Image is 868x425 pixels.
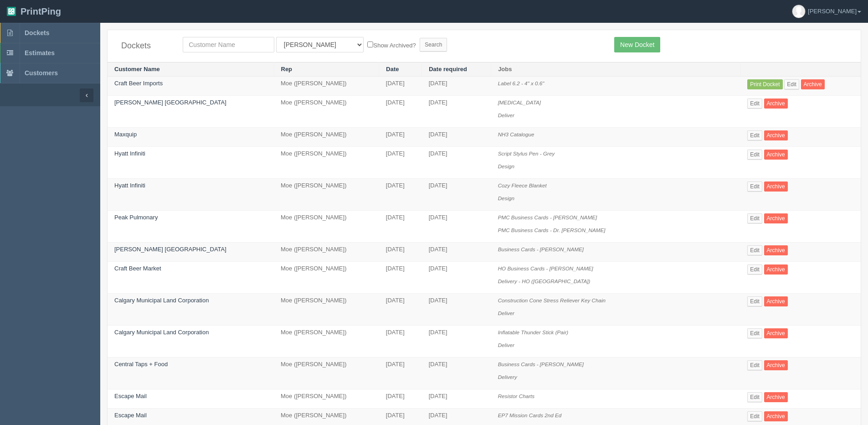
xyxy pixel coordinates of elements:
[379,95,422,127] td: [DATE]
[379,210,422,242] td: [DATE]
[498,374,517,380] i: Delivery
[498,150,555,156] i: Script Stylus Pen - Grey
[379,261,422,293] td: [DATE]
[274,357,379,389] td: Moe ([PERSON_NAME])
[379,146,422,178] td: [DATE]
[747,245,762,255] a: Edit
[422,357,491,389] td: [DATE]
[114,412,147,419] a: Escape Mail
[183,37,274,52] input: Customer Name
[764,392,788,402] a: Archive
[114,150,145,157] a: Hyatt Infiniti
[784,79,799,89] a: Edit
[114,265,161,272] a: Craft Beer Market
[386,66,399,73] a: Date
[420,38,447,52] input: Search
[274,261,379,293] td: Moe ([PERSON_NAME])
[747,130,762,140] a: Edit
[422,325,491,357] td: [DATE]
[498,99,541,105] i: [MEDICAL_DATA]
[614,37,660,52] a: New Docket
[114,182,145,189] a: Hyatt Infiniti
[498,393,535,399] i: Resistor Charts
[274,95,379,127] td: Moe ([PERSON_NAME])
[764,150,788,160] a: Archive
[764,213,788,223] a: Archive
[747,392,762,402] a: Edit
[498,329,569,335] i: Inflatable Thunder Stick (Pair)
[274,128,379,147] td: Moe ([PERSON_NAME])
[764,181,788,192] a: Archive
[764,130,788,140] a: Archive
[114,99,226,106] a: [PERSON_NAME] [GEOGRAPHIC_DATA]
[422,389,491,409] td: [DATE]
[498,412,562,418] i: EP7 Mission Cards 2nd Ed
[114,214,158,221] a: Peak Pulmonary
[422,261,491,293] td: [DATE]
[114,329,209,336] a: Calgary Municipal Land Corporation
[747,264,762,275] a: Edit
[498,342,514,348] i: Deliver
[491,62,741,77] th: Jobs
[747,296,762,306] a: Edit
[114,66,160,73] a: Customer Name
[7,7,16,16] img: logo-3e63b451c926e2ac314895c53de4908e5d424f24456219fb08d385ab2e579770.png
[764,360,788,370] a: Archive
[764,264,788,275] a: Archive
[764,296,788,306] a: Archive
[121,41,169,51] h4: Dockets
[274,389,379,409] td: Moe ([PERSON_NAME])
[422,95,491,127] td: [DATE]
[747,181,762,192] a: Edit
[747,213,762,223] a: Edit
[422,293,491,325] td: [DATE]
[498,182,547,188] i: Cozy Fleece Blanket
[764,411,788,421] a: Archive
[801,79,825,89] a: Archive
[747,79,782,89] a: Print Docket
[367,40,416,50] label: Show Archived?
[422,210,491,242] td: [DATE]
[379,293,422,325] td: [DATE]
[764,98,788,109] a: Archive
[114,297,209,304] a: Calgary Municipal Land Corporation
[764,328,788,338] a: Archive
[764,245,788,255] a: Archive
[367,41,373,47] input: Show Archived?
[114,80,163,87] a: Craft Beer Imports
[422,128,491,147] td: [DATE]
[498,163,514,169] i: Design
[422,77,491,96] td: [DATE]
[25,49,55,57] span: Estimates
[274,210,379,242] td: Moe ([PERSON_NAME])
[498,361,584,367] i: Business Cards - [PERSON_NAME]
[498,297,606,303] i: Construction Cone Stress Reliever Key Chain
[379,128,422,147] td: [DATE]
[114,361,168,368] a: Central Taps + Food
[498,246,584,252] i: Business Cards - [PERSON_NAME]
[747,150,762,160] a: Edit
[379,242,422,261] td: [DATE]
[747,328,762,338] a: Edit
[498,112,514,118] i: Deliver
[114,246,226,253] a: [PERSON_NAME] [GEOGRAPHIC_DATA]
[274,325,379,357] td: Moe ([PERSON_NAME])
[498,310,514,316] i: Deliver
[379,357,422,389] td: [DATE]
[429,66,467,73] a: Date required
[25,29,49,36] span: Dockets
[792,5,805,18] img: avatar_default-7531ab5dedf162e01f1e0bb0964e6a185e93c5c22dfe317fb01d7f8cd2b1632c.jpg
[498,80,544,86] i: Label 6.2 - 4" x 0.6"
[274,146,379,178] td: Moe ([PERSON_NAME])
[25,69,58,77] span: Customers
[747,411,762,421] a: Edit
[274,242,379,261] td: Moe ([PERSON_NAME])
[274,77,379,96] td: Moe ([PERSON_NAME])
[498,214,597,220] i: PMC Business Cards - [PERSON_NAME]
[379,178,422,210] td: [DATE]
[498,195,514,201] i: Design
[379,77,422,96] td: [DATE]
[274,178,379,210] td: Moe ([PERSON_NAME])
[498,131,534,137] i: NH3 Catalogue
[114,131,137,138] a: Maxquip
